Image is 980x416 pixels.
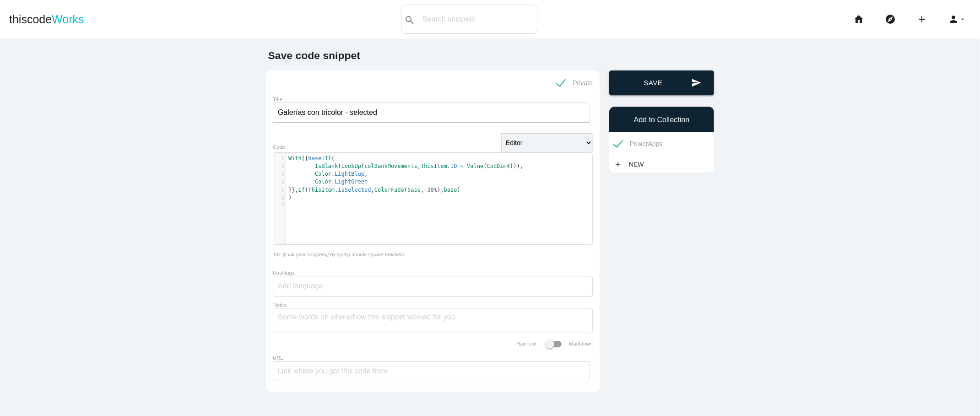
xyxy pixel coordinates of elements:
div: 2 [273,162,286,170]
input: Link where you got this code from [273,361,590,381]
div: 5 [273,186,286,194]
div: 1 [273,155,286,162]
i: search [404,5,415,35]
span: ColorFade [374,187,404,193]
span: base [444,187,457,193]
i: send [691,70,701,95]
span: LightBlue [335,171,364,177]
span: colBankMovements [364,163,417,169]
span: . [288,178,368,185]
label: Notes [273,302,287,308]
i: arrow_drop_down [959,5,966,34]
span: If [325,155,331,162]
span: Color [315,178,331,185]
button: search [401,5,418,33]
span: % [434,187,437,193]
div: 6 [273,194,286,202]
span: CodDim4 [487,163,510,169]
i: home [853,5,864,34]
span: 30 [428,187,434,193]
span: Private [557,77,593,89]
h6: Add to Collection [614,116,709,124]
span: = [460,163,464,169]
span: With [288,155,302,162]
div: 3 [273,170,286,178]
label: Title [273,97,282,102]
span: base [407,187,421,193]
label: URL [273,355,283,361]
i: explore [885,5,896,34]
b: Save code snippet [268,49,361,61]
input: Search snippets [418,10,538,29]
span: ThisItem [421,163,447,169]
span: PowerApps [614,138,663,150]
span: )}, ( . , ( , ), ) [288,187,460,193]
button: sendSave [609,70,714,95]
div: 7 [273,202,286,210]
span: ({ : ( [288,155,335,162]
span: Works [52,13,84,26]
i: person [948,5,959,34]
span: base [308,155,321,162]
span: ( ( , . ( ))), [288,163,523,169]
span: If [298,187,305,193]
span: IsBlank [315,163,338,169]
label: Hashtags [273,270,294,276]
span: ThisItem [308,187,335,193]
span: . , [288,171,368,177]
span: ID [450,163,457,169]
i: add [916,5,927,34]
i: add [614,156,622,173]
input: Add language [278,276,333,296]
a: addNew [614,156,649,173]
span: IsSelected [338,187,371,193]
span: LightGreen [335,178,368,185]
input: What does this code do? [273,103,590,123]
span: Color [315,171,331,177]
span: ) [288,194,292,201]
span: LookUp [341,163,361,169]
a: thiscodeWorks [9,5,84,34]
span: - [424,187,427,193]
div: 4 [273,178,286,186]
label: Plain text Markdown [515,341,593,346]
span: Value [467,163,483,169]
i: Tip: [[Link your snippets]] by typing double square brackets [273,252,404,257]
label: Code [273,144,285,150]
